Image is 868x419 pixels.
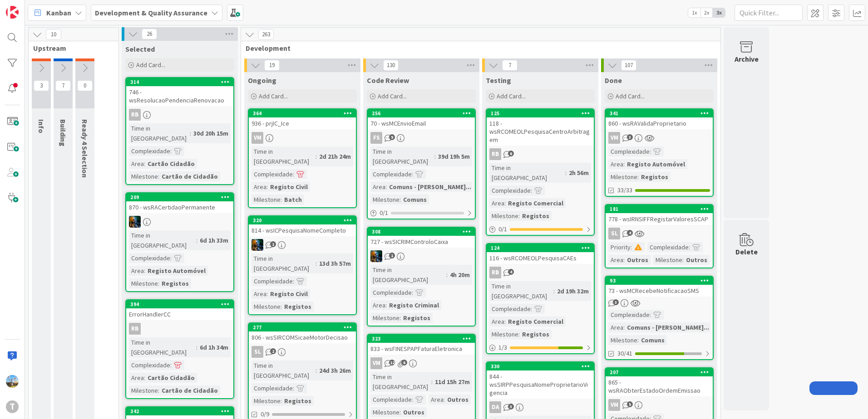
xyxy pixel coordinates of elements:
span: : [385,300,387,310]
span: : [531,304,532,314]
div: 1/3 [487,342,594,353]
div: Registos [520,329,552,339]
div: 6d 1h 34m [197,342,231,352]
div: VM [252,132,263,144]
div: Cartão de Cidadão [159,385,220,395]
div: 323 [368,335,475,343]
div: JC [249,239,356,251]
div: Comuns [401,195,429,205]
span: : [623,322,625,332]
div: VM [606,399,713,411]
span: : [637,335,639,345]
img: JC [252,239,263,251]
span: : [293,169,294,179]
div: 341860 - wsRAValidaProprietario [606,109,713,129]
div: Milestone [252,195,281,205]
div: Registos [282,396,314,406]
div: Area [129,159,144,169]
div: Milestone [129,385,158,395]
span: : [144,373,145,383]
div: 124 [487,244,594,252]
div: 209 [126,193,233,201]
span: : [281,396,282,406]
span: 1 [270,241,276,247]
div: Complexidade [129,360,170,370]
div: Time in [GEOGRAPHIC_DATA] [370,372,431,392]
div: 256 [368,109,475,117]
div: RB [129,323,141,335]
div: 4h 20m [448,270,472,280]
div: 320 [253,217,356,224]
span: : [158,171,159,181]
span: : [158,278,159,288]
span: : [196,342,197,352]
div: 394ErrorHandlerCC [126,300,233,320]
span: : [446,270,448,280]
div: 314 [130,79,233,85]
span: : [650,146,651,156]
img: JC [129,216,141,228]
div: Milestone [370,313,399,323]
div: 364 [249,109,356,117]
div: 39d 19h 5m [436,151,472,161]
span: : [531,185,532,195]
div: Registo Civil [268,289,310,299]
a: 125118 - wsRCOMEOLPesquisaCentroArbitragemRBTime in [GEOGRAPHIC_DATA]:2h 56mComplexidade:Area:Reg... [486,108,595,236]
span: 263 [258,29,274,40]
span: : [170,146,172,156]
span: : [266,289,268,299]
a: 320814 - wsICPesquisaNomeCompletoJCTime in [GEOGRAPHIC_DATA]:13d 3h 57mComplexidade:Area:Registo ... [248,215,357,315]
div: 341 [606,109,713,117]
div: VM [606,132,713,144]
span: Add Card... [497,92,526,100]
div: RB [487,267,594,278]
div: 209870 - wsRACertidaoPermanente [126,193,233,213]
img: DG [6,375,19,388]
span: 33/33 [617,185,632,195]
span: 2x [700,8,713,17]
span: 0 / 1 [498,224,507,234]
span: : [316,365,317,375]
span: 10 [46,29,61,40]
div: Time in [GEOGRAPHIC_DATA] [252,253,316,273]
span: 26 [142,29,157,39]
span: 9 [389,134,395,140]
div: Time in [GEOGRAPHIC_DATA] [370,265,446,285]
span: 3 [508,404,514,409]
span: : [293,383,294,393]
div: Area [429,395,444,404]
div: 125118 - wsRCOMEOLPesquisaCentroArbitragem [487,109,594,146]
div: Registos [159,278,191,288]
div: 277 [249,323,356,331]
span: : [412,287,413,297]
div: Time in [GEOGRAPHIC_DATA] [252,146,316,166]
span: : [170,360,172,370]
div: Complexidade [489,185,531,195]
div: Complexidade [252,276,293,286]
div: 24d 3h 26m [317,365,353,375]
div: 320 [249,216,356,224]
div: 2h 56m [567,168,591,178]
div: 308 [372,229,475,235]
span: : [144,266,145,276]
div: Area [129,373,144,383]
div: 93 [606,277,713,285]
div: Complexidade [608,310,650,320]
div: VM [608,399,620,411]
div: Archive [735,54,759,64]
a: 9373 - wsMCRecebeNotificacaoSMSComplexidade:Area:Comuns - [PERSON_NAME]...Milestone:Comuns30/41 [605,276,714,360]
span: Kanban [46,7,71,18]
div: RB [489,148,501,160]
span: : [650,310,651,320]
div: Outros [445,395,471,404]
div: Area [252,182,266,192]
div: Milestone [653,255,682,265]
span: : [431,377,433,387]
div: ErrorHandlerCC [126,308,233,320]
span: 6 [508,151,514,156]
div: 125 [487,109,594,117]
a: 181778 - wsIRNSIFFRegistarValoresSCAPSLPriority:Complexidade:Area:OutrosMilestone:Outros [605,204,714,268]
div: Complexidade [129,146,170,156]
span: : [631,242,632,252]
div: Complexidade [252,383,293,393]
